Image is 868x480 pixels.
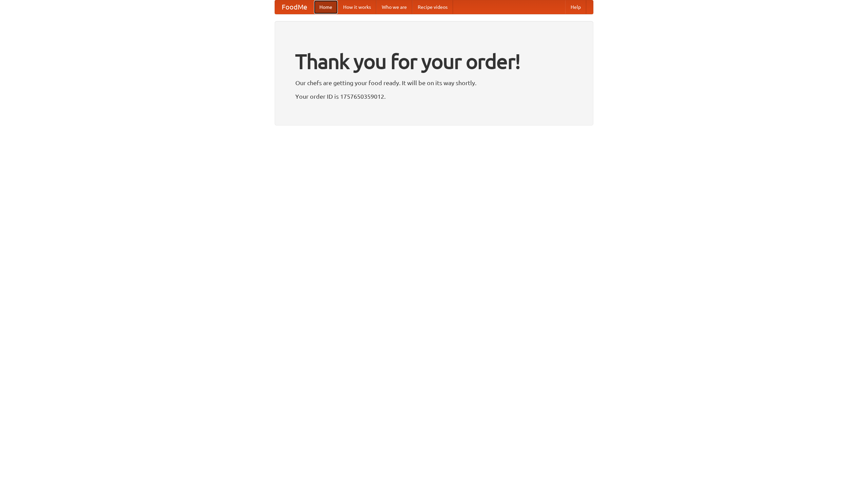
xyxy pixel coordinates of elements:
[295,45,573,78] h1: Thank you for your order!
[565,0,586,14] a: Help
[314,0,338,14] a: Home
[295,78,573,88] p: Our chefs are getting your food ready. It will be on its way shortly.
[338,0,376,14] a: How it works
[412,0,453,14] a: Recipe videos
[376,0,412,14] a: Who we are
[275,0,314,14] a: FoodMe
[295,91,573,101] p: Your order ID is 1757650359012.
